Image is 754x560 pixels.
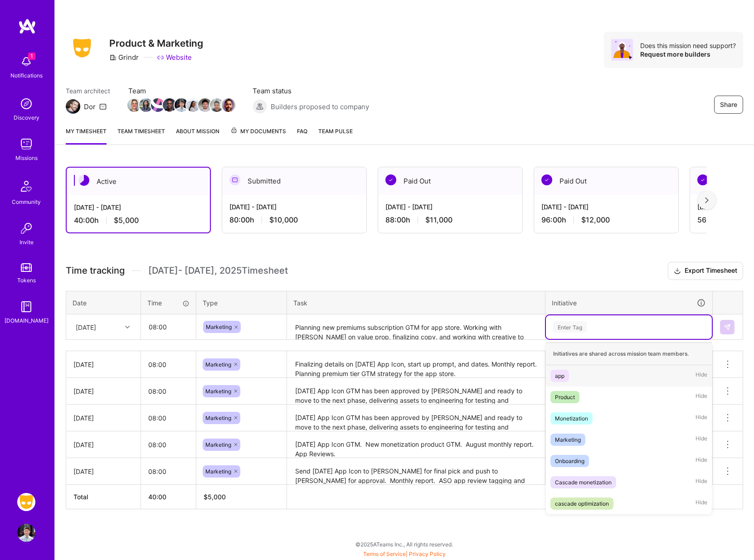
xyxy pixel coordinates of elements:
[705,197,709,203] img: right
[15,524,38,542] a: User Avatar
[141,352,196,377] input: HH:MM
[205,361,231,368] span: Marketing
[10,71,43,80] div: Notifications
[152,97,164,113] a: Team Member Avatar
[409,550,446,557] a: Privacy Policy
[697,174,708,185] img: Paid Out
[555,435,581,444] div: Marketing
[581,215,610,225] span: $12,000
[205,441,231,448] span: Marketing
[117,126,165,145] a: Team timesheet
[84,102,96,111] div: Dor
[271,102,369,111] span: Builders proposed to company
[205,415,231,421] span: Marketing
[288,406,544,430] textarea: [DATE] App Icon GTM has been approved by [PERSON_NAME] and ready to move to the next phase, deliv...
[385,174,396,185] img: Paid Out
[74,216,203,225] div: 40:00 h
[17,524,35,542] img: User Avatar
[205,388,231,395] span: Marketing
[73,360,133,369] div: [DATE]
[541,202,671,212] div: [DATE] - [DATE]
[363,550,406,557] a: Terms of Service
[18,18,36,34] img: logo
[230,126,286,145] a: My Documents
[552,298,706,308] div: Initiative
[141,433,196,457] input: HH:MM
[555,478,612,487] div: Cascade monetization
[99,103,107,110] i: icon Mail
[164,97,175,113] a: Team Member Avatar
[19,237,34,247] div: Invite
[269,215,298,225] span: $10,000
[288,432,544,457] textarea: [DATE] App Icon GTM. New monetization product GTM. August monthly report. App Reviews.
[288,379,544,404] textarea: [DATE] App Icon GTM has been approved by [PERSON_NAME] and ready to move to the next phase, deliv...
[553,320,587,334] div: Enter Tag
[541,174,552,185] img: Paid Out
[297,126,307,145] a: FAQ
[148,265,288,276] span: [DATE] - [DATE] , 2025 Timesheet
[229,202,359,212] div: [DATE] - [DATE]
[199,97,211,113] a: Team Member Avatar
[15,493,38,511] a: Grindr: Product & Marketing
[109,53,139,62] div: Grindr
[555,456,584,466] div: Onboarding
[696,391,707,403] span: Hide
[163,98,176,112] img: Team Member Avatar
[74,203,203,212] div: [DATE] - [DATE]
[229,215,359,225] div: 80:00 h
[176,126,219,145] a: About Mission
[114,216,139,225] span: $5,000
[668,262,743,280] button: Export Timesheet
[318,126,353,145] a: Team Pulse
[187,97,199,113] a: Team Member Avatar
[73,440,133,449] div: [DATE]
[28,53,35,60] span: 1
[696,455,707,467] span: Hide
[378,167,522,195] div: Paid Out
[198,98,212,112] img: Team Member Avatar
[385,202,515,212] div: [DATE] - [DATE]
[714,96,743,114] button: Share
[223,97,234,113] a: Team Member Avatar
[696,497,707,510] span: Hide
[541,215,671,225] div: 96:00 h
[128,97,140,113] a: Team Member Avatar
[696,412,707,425] span: Hide
[66,86,110,96] span: Team architect
[640,50,736,58] div: Request more builders
[139,98,153,112] img: Team Member Avatar
[157,53,192,62] a: Website
[125,325,130,329] i: icon Chevron
[674,266,681,276] i: icon Download
[425,215,452,225] span: $11,000
[21,263,32,272] img: tokens
[363,550,446,557] span: |
[222,98,235,112] img: Team Member Avatar
[78,175,89,186] img: Active
[54,533,754,555] div: © 2025 ATeams Inc., All rights reserved.
[66,265,125,276] span: Time tracking
[611,39,633,61] img: Avatar
[385,215,515,225] div: 88:00 h
[720,100,737,109] span: Share
[17,298,35,316] img: guide book
[17,135,35,153] img: teamwork
[66,485,141,509] th: Total
[67,168,210,195] div: Active
[73,386,133,396] div: [DATE]
[175,97,187,113] a: Team Member Avatar
[109,38,203,49] h3: Product & Marketing
[66,291,141,314] th: Date
[17,219,35,237] img: Invite
[127,98,141,112] img: Team Member Avatar
[555,392,575,402] div: Product
[128,86,234,96] span: Team
[73,413,133,423] div: [DATE]
[211,97,223,113] a: Team Member Avatar
[66,99,80,114] img: Team Architect
[140,97,152,113] a: Team Member Avatar
[229,174,240,185] img: Submitted
[534,167,678,195] div: Paid Out
[205,468,231,475] span: Marketing
[66,36,98,60] img: Company Logo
